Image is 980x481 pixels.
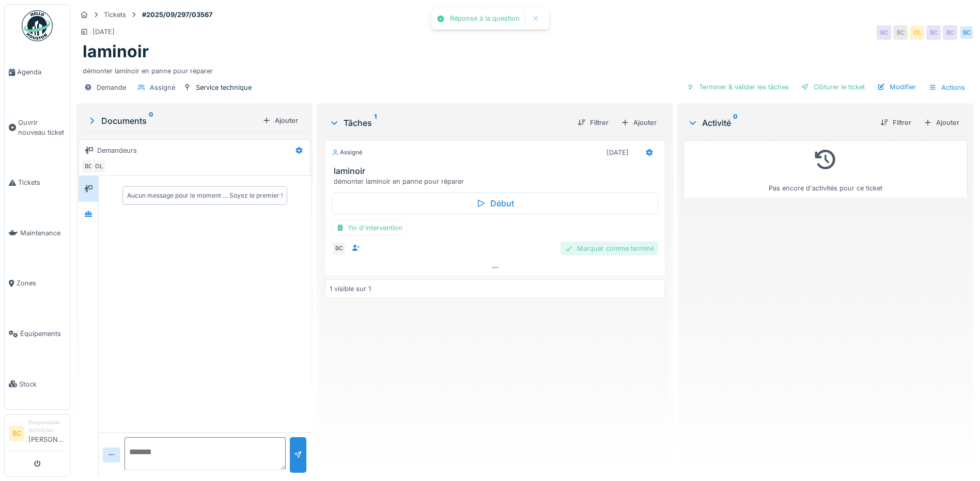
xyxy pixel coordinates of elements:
li: [PERSON_NAME] [28,419,66,448]
li: BC [9,426,24,441]
div: [DATE] [606,148,629,157]
div: Aucun message pour le moment … Soyez le premier ! [127,191,283,200]
div: Réponse à la question [450,14,520,23]
span: Maintenance [20,228,66,238]
div: BC [893,25,908,40]
a: Équipements [5,309,70,359]
div: Modifier [873,80,920,94]
div: Marquer comme terminé [561,242,658,255]
sup: 0 [733,117,738,129]
div: OL [910,25,924,40]
span: Tickets [18,178,66,187]
div: démonter laminoir en panne pour réparer [83,62,968,76]
div: démonter laminoir en panne pour réparer [334,177,660,186]
div: fin d'intervention [332,220,407,235]
div: Assigné [332,148,363,157]
a: Stock [5,359,70,409]
div: Ajouter [617,116,661,130]
div: BC [332,242,346,256]
div: Tâches [329,117,569,129]
div: BC [959,25,974,40]
div: Ajouter [258,114,302,127]
a: Ouvrir nouveau ticket [5,98,70,158]
div: Filtrer [876,116,915,130]
div: Documents [87,115,258,127]
div: BC [877,25,891,40]
h1: laminoir [83,42,149,61]
div: Filtrer [573,116,613,130]
div: Tickets [104,10,126,20]
div: Terminer & valider les tâches [682,80,793,94]
div: Responsable technicien [28,419,66,435]
div: Début [332,193,658,214]
div: Assigné [150,83,175,92]
div: Ajouter [920,116,963,130]
span: Ouvrir nouveau ticket [18,118,66,137]
a: Agenda [5,47,70,98]
sup: 1 [374,117,377,129]
div: Clôturer le ticket [797,80,869,94]
a: Tickets [5,157,70,208]
div: Demande [97,83,126,92]
div: 1 visible sur 1 [330,284,371,294]
div: Actions [924,80,970,95]
div: OL [91,159,106,173]
sup: 0 [149,115,153,127]
span: Équipements [20,329,66,339]
div: Activité [688,117,872,129]
strong: #2025/09/297/03567 [138,10,216,20]
h3: laminoir [334,166,660,176]
a: BC Responsable technicien[PERSON_NAME] [9,419,66,451]
div: Service technique [196,83,252,92]
a: Zones [5,258,70,309]
span: Stock [19,379,66,389]
div: BC [926,25,941,40]
div: Pas encore d'activités pour ce ticket [690,145,961,193]
span: Agenda [17,67,66,77]
div: BC [943,25,957,40]
img: Badge_color-CXgf-gQk.svg [22,10,53,41]
a: Maintenance [5,208,70,259]
div: BC [81,159,96,173]
span: Zones [17,278,66,288]
div: [DATE] [92,27,115,37]
div: Demandeurs [97,146,137,155]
